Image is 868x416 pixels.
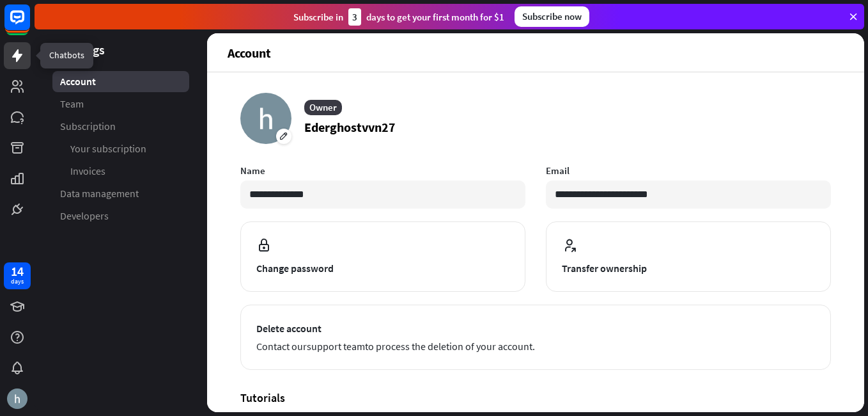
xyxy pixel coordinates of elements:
[240,390,831,405] h4: Tutorials
[35,41,207,58] header: Settings
[256,339,815,354] span: Contact our to process the deletion of your account.
[546,221,831,292] button: Transfer ownership
[207,33,864,72] header: Account
[304,100,342,115] div: Owner
[60,209,109,223] span: Developers
[52,183,189,204] a: Data management
[256,260,509,276] span: Change password
[307,340,365,353] a: support team
[11,266,24,277] div: 14
[515,6,589,27] div: Subscribe now
[52,205,189,227] a: Developers
[70,164,105,178] span: Invoices
[293,8,504,26] div: Subscribe in days to get your first month for $1
[60,75,96,88] span: Account
[546,164,831,177] label: Email
[52,116,189,137] a: Subscription
[348,8,361,26] div: 3
[60,187,139,200] span: Data management
[11,277,24,286] div: days
[304,118,396,137] p: Ederghostvvn27
[70,142,146,156] span: Your subscription
[52,93,189,115] a: Team
[240,164,525,177] label: Name
[52,161,189,182] a: Invoices
[256,321,815,336] span: Delete account
[10,5,49,44] button: Open LiveChat chat widget
[52,138,189,159] a: Your subscription
[60,120,116,133] span: Subscription
[4,262,31,289] a: 14 days
[60,97,84,111] span: Team
[240,305,831,370] button: Delete account Contact oursupport teamto process the deletion of your account.
[240,221,525,292] button: Change password
[562,260,815,276] span: Transfer ownership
